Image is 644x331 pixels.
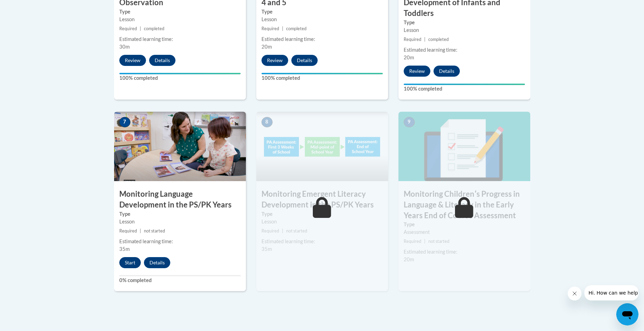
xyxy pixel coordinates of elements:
[424,239,426,244] span: |
[398,112,530,181] img: Course Image
[404,19,525,26] label: Type
[282,228,283,234] span: |
[256,189,388,210] h3: Monitoring Emergent Literacy Development in the PS/PK Years
[144,26,164,31] span: completed
[261,117,273,127] span: 8
[144,228,165,234] span: not started
[261,44,272,50] span: 20m
[261,218,383,226] div: Lesson
[261,8,383,16] label: Type
[119,277,241,284] label: 0% completed
[424,37,426,42] span: |
[568,287,582,300] iframe: Close message
[119,246,130,252] span: 35m
[114,112,246,181] img: Course Image
[404,66,430,77] button: Review
[404,26,525,34] div: Lesson
[261,55,288,66] button: Review
[404,46,525,54] div: Estimated learning time:
[140,228,141,234] span: |
[119,117,130,127] span: 7
[428,239,449,244] span: not started
[404,117,415,127] span: 9
[428,37,449,42] span: completed
[119,228,137,234] span: Required
[119,73,241,74] div: Your progress
[119,210,241,218] label: Type
[119,8,241,16] label: Type
[261,246,272,252] span: 35m
[261,228,279,234] span: Required
[404,248,525,256] div: Estimated learning time:
[433,66,460,77] button: Details
[119,44,130,50] span: 30m
[404,84,525,85] div: Your progress
[140,26,141,31] span: |
[4,5,56,10] span: Hi. How can we help?
[286,228,307,234] span: not started
[144,257,170,268] button: Details
[119,257,141,268] button: Start
[404,239,421,244] span: Required
[404,228,525,236] div: Assessment
[119,16,241,23] div: Lesson
[291,55,318,66] button: Details
[119,35,241,43] div: Estimated learning time:
[119,74,241,82] label: 100% completed
[282,26,283,31] span: |
[114,189,246,210] h3: Monitoring Language Development in the PS/PK Years
[119,238,241,245] div: Estimated learning time:
[119,218,241,226] div: Lesson
[119,55,146,66] button: Review
[261,16,383,23] div: Lesson
[404,221,525,228] label: Type
[261,238,383,245] div: Estimated learning time:
[261,210,383,218] label: Type
[404,256,414,262] span: 20m
[261,73,383,74] div: Your progress
[261,26,279,31] span: Required
[149,55,175,66] button: Details
[119,26,137,31] span: Required
[261,35,383,43] div: Estimated learning time:
[398,189,530,221] h3: Monitoring Childrenʹs Progress in Language & Literacy in the Early Years End of Course Assessment
[261,74,383,82] label: 100% completed
[256,112,388,181] img: Course Image
[616,303,638,325] iframe: Button to launch messaging window
[404,85,525,93] label: 100% completed
[286,26,307,31] span: completed
[404,54,414,60] span: 20m
[404,37,421,42] span: Required
[584,285,638,300] iframe: Message from company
